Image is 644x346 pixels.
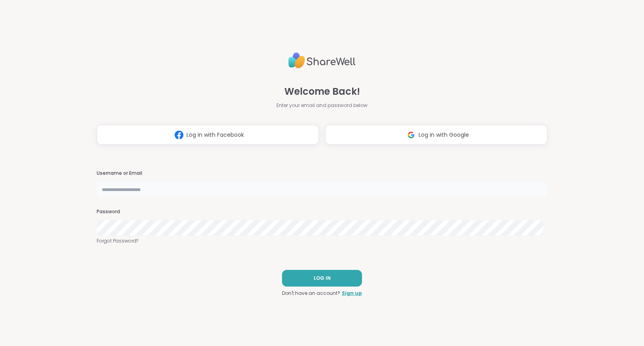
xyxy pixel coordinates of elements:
span: Log in with Google [419,131,469,139]
span: LOG IN [314,275,331,282]
span: Welcome Back! [284,84,360,99]
span: Enter your email and password below [276,102,368,109]
h3: Username or Email [97,170,547,177]
button: Log in with Facebook [97,125,319,145]
h3: Password [97,208,547,215]
img: ShareWell Logomark [404,128,419,142]
img: ShareWell Logomark [171,128,187,142]
a: Sign up [342,290,362,297]
a: Forgot Password? [97,237,547,245]
img: ShareWell Logo [288,49,356,72]
button: LOG IN [282,270,362,287]
span: Log in with Facebook [187,131,244,139]
span: Don't have an account? [282,290,340,297]
button: Log in with Google [325,125,547,145]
